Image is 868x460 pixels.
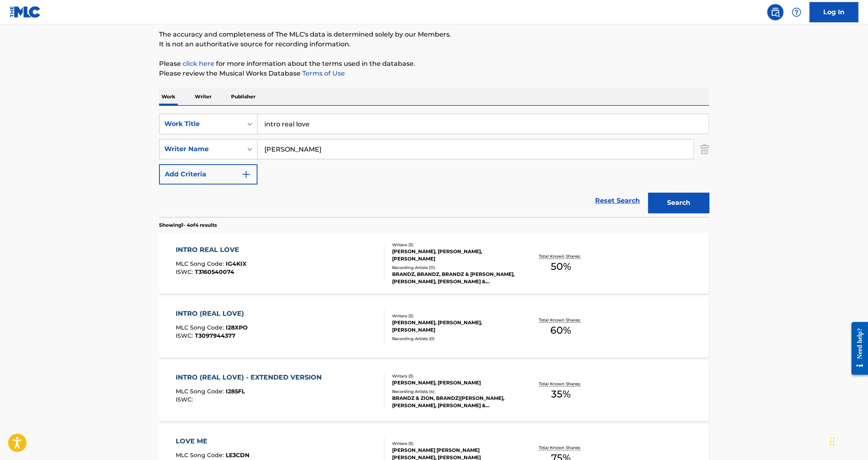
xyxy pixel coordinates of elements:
[392,242,515,248] div: Writers ( 3 )
[551,387,571,401] span: 35 %
[392,319,515,334] div: [PERSON_NAME], [PERSON_NAME], [PERSON_NAME]
[392,373,515,379] div: Writers ( 3 )
[392,388,515,395] div: Recording Artists ( 4 )
[176,388,226,395] span: MLC Song Code :
[159,114,709,217] form: Search Form
[159,30,709,39] p: The accuracy and completeness of The MLC's data is determined solely by our Members.
[591,192,644,210] a: Reset Search
[767,4,783,20] a: Public Search
[539,381,582,387] p: Total Known Shares:
[176,260,226,267] span: MLC Song Code :
[539,253,582,259] p: Total Known Shares:
[192,88,214,105] p: Writer
[195,332,236,339] span: T3097944377
[550,323,571,338] span: 60 %
[10,6,41,18] img: MLC Logo
[164,144,238,154] div: Writer Name
[176,268,195,276] span: ISWC :
[159,360,709,421] a: INTRO (REAL LOVE) - EXTENDED VERSIONMLC Song Code:I285FLISWC:Writers (3)[PERSON_NAME], [PERSON_NA...
[176,324,226,331] span: MLC Song Code :
[392,379,515,386] div: [PERSON_NAME], [PERSON_NAME]
[159,39,709,49] p: It is not an authoritative source for recording information.
[159,164,257,184] button: Add Criteria
[195,268,234,276] span: T3160540074
[183,60,214,67] a: click here
[770,7,780,17] img: search
[392,440,515,447] div: Writers ( 3 )
[392,265,515,271] div: Recording Artists ( 11 )
[164,119,238,129] div: Work Title
[392,395,515,409] div: BRANDZ & ZION, BRANDZ|[PERSON_NAME], [PERSON_NAME], [PERSON_NAME] & [PERSON_NAME]
[700,139,709,159] img: Delete Criterion
[159,221,217,229] p: Showing 1 - 4 of 4 results
[551,259,571,274] span: 50 %
[226,324,248,331] span: I28XPO
[241,169,251,179] img: 9d2ae6d4665cec9f34b9.svg
[392,271,515,285] div: BRANDZ, BRANDZ, BRANDZ & [PERSON_NAME], [PERSON_NAME], [PERSON_NAME] & [PERSON_NAME]
[226,388,245,395] span: I285FL
[176,245,246,255] div: INTRO REAL LOVE
[788,4,805,20] div: Help
[176,309,248,319] div: INTRO (REAL LOVE)
[539,445,582,451] p: Total Known Shares:
[392,336,515,342] div: Recording Artists ( 0 )
[159,297,709,358] a: INTRO (REAL LOVE)MLC Song Code:I28XPOISWC:T3097944377Writers (3)[PERSON_NAME], [PERSON_NAME], [PE...
[159,59,709,69] p: Please for more information about the terms used in the database.
[176,396,195,403] span: ISWC :
[809,2,858,22] a: Log In
[159,69,709,78] p: Please review the Musical Works Database
[176,332,195,339] span: ISWC :
[392,248,515,263] div: [PERSON_NAME], [PERSON_NAME], [PERSON_NAME]
[176,436,249,446] div: LOVE ME
[539,317,582,323] p: Total Known Shares:
[159,233,709,294] a: INTRO REAL LOVEMLC Song Code:IG4KIXISWC:T3160540074Writers (3)[PERSON_NAME], [PERSON_NAME], [PERS...
[301,69,345,77] a: Terms of Use
[392,313,515,319] div: Writers ( 3 )
[845,315,868,381] iframe: Resource Center
[830,429,835,453] div: Drag
[229,88,258,105] p: Publisher
[648,193,709,213] button: Search
[159,88,178,105] p: Work
[176,451,226,459] span: MLC Song Code :
[792,7,801,17] img: help
[226,260,246,267] span: IG4KIX
[226,451,249,459] span: LE3CDN
[176,373,326,382] div: INTRO (REAL LOVE) - EXTENDED VERSION
[827,421,868,460] iframe: Chat Widget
